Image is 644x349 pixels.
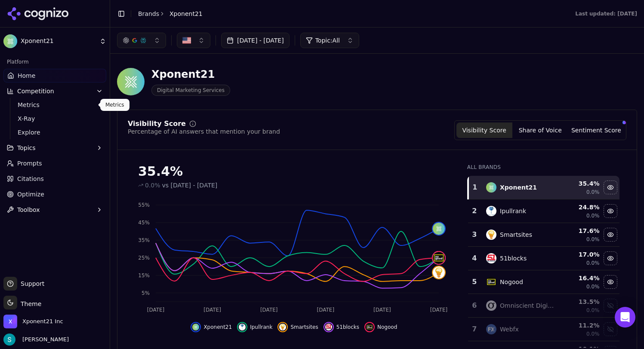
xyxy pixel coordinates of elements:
button: Hide nogood data [604,275,617,289]
p: Metrics [105,101,124,108]
img: webfx [486,324,496,334]
div: 35.4 % [561,179,599,188]
img: nogood [366,324,373,331]
span: Explore [18,128,92,137]
a: Explore [14,126,96,138]
span: 0.0% [586,331,600,337]
div: 24.8 % [561,203,599,211]
tspan: 45% [138,220,150,226]
span: [PERSON_NAME] [19,336,69,343]
tr: 5nogoodNogood16.4%0.0%Hide nogood data [468,270,619,294]
div: Smartsites [500,230,532,239]
span: Topic: All [315,36,340,45]
span: 0.0% [586,236,600,243]
tr: 3smartsitesSmartsites17.6%0.0%Hide smartsites data [468,223,619,247]
tr: 6omniscient digitalOmniscient Digital13.5%0.0%Show omniscient digital data [468,294,619,318]
div: 16.4 % [561,274,599,282]
span: 0.0% [586,283,600,290]
span: 51blocks [336,324,359,331]
button: Visibility Score [456,122,512,138]
button: Topics [3,141,106,155]
div: 4 [471,253,478,263]
button: Hide smartsites data [277,322,318,332]
div: Webfx [500,325,519,334]
div: Ipullrank [500,207,526,215]
div: 17.6 % [561,227,599,235]
span: 0.0% [145,181,160,190]
img: xponent21 [192,324,199,331]
div: All Brands [467,164,619,171]
button: Sentiment Score [568,122,624,138]
img: Xponent21 Inc [3,315,17,328]
span: Ipullrank [250,324,272,331]
span: Citations [17,174,44,183]
img: omniscient digital [486,300,496,311]
button: Hide xponent21 data [191,322,232,332]
span: Support [17,279,44,288]
button: Share of Voice [512,122,568,138]
tspan: 35% [138,237,150,243]
img: 51blocks [486,253,496,263]
span: Competition [17,87,54,95]
button: [DATE] - [DATE] [221,33,290,48]
img: xponent21 [486,182,496,193]
img: ipullrank [239,324,246,331]
button: Open user button [3,334,69,346]
tspan: [DATE] [317,307,335,313]
tspan: 5% [142,290,150,296]
a: X-Ray [14,113,96,125]
tspan: [DATE] [147,307,165,313]
span: Digital Marketing Services [151,85,230,96]
span: Topics [17,144,36,152]
tr: 451blocks51blocks17.0%0.0%Hide 51blocks data [468,247,619,270]
span: Home [18,71,35,80]
span: Theme [17,300,41,307]
span: Metrics [18,101,92,109]
img: 51blocks [325,324,332,331]
tr: 7webfxWebfx11.2%0.0%Show webfx data [468,318,619,341]
span: Prompts [17,159,42,168]
div: Percentage of AI answers that mention your brand [128,127,280,136]
img: Xponent21 [117,68,145,95]
a: Prompts [3,156,106,170]
tspan: 55% [138,202,150,208]
img: ipullrank [486,206,496,216]
span: 0.0% [586,189,600,196]
img: nogood [433,252,445,264]
div: Visibility Score [128,120,186,127]
div: 17.0 % [561,250,599,259]
button: Open organization switcher [3,315,63,328]
button: Hide nogood data [364,322,397,332]
tspan: [DATE] [203,307,221,313]
img: nogood [486,277,496,287]
div: Omniscient Digital [500,301,554,310]
button: Show webfx data [604,322,617,336]
div: 51blocks [500,254,527,263]
div: 35.4% [138,164,450,179]
button: Hide xponent21 data [604,181,617,194]
div: 2 [471,206,478,216]
div: Nogood [500,278,523,286]
nav: breadcrumb [138,9,203,18]
span: Xponent21 Inc [22,318,63,325]
button: Hide ipullrank data [604,204,617,218]
a: Metrics [14,99,96,111]
button: Competition [3,84,106,98]
div: 7 [471,324,478,334]
div: Xponent21 [151,67,230,81]
tspan: 25% [138,255,150,261]
span: vs [DATE] - [DATE] [162,181,218,190]
button: Show omniscient digital data [604,299,617,312]
tr: 1xponent21Xponent2135.4%0.0%Hide xponent21 data [468,176,619,199]
div: 13.5 % [561,297,599,306]
div: 11.2 % [561,321,599,330]
span: Xponent21 [203,324,232,331]
a: Optimize [3,187,106,201]
img: Sam Volante [3,334,15,346]
a: Brands [138,10,159,17]
div: 5 [471,277,478,287]
span: Xponent21 [169,9,203,18]
span: Toolbox [17,205,40,214]
div: Last updated: [DATE] [575,10,637,17]
a: Citations [3,172,106,186]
